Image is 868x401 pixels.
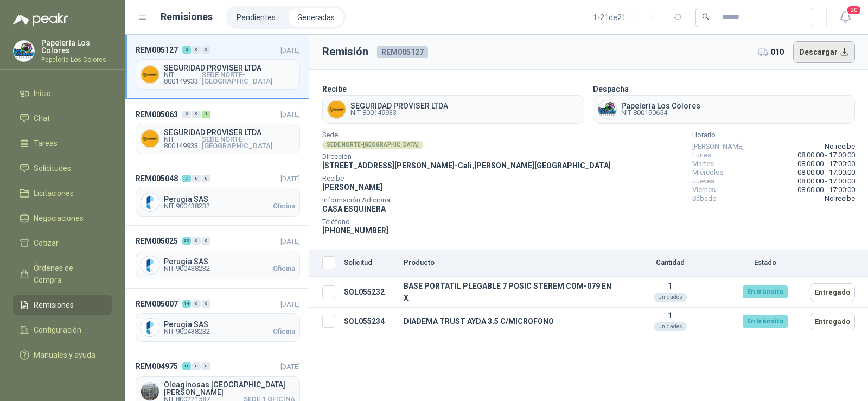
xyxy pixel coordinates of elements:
[692,186,716,194] span: Viernes
[136,44,178,56] span: REM005127
[228,8,284,27] a: Pendientes
[793,41,856,63] button: Descargar
[621,110,700,116] span: NIT 800190654
[34,162,71,174] span: Solicitudes
[724,308,806,335] td: En tránsito
[164,328,210,335] span: NIT 900438232
[399,308,616,335] td: DIADEMA TRUST AYDA 3.5 C/MICROFONO
[34,324,81,336] span: Configuración
[164,72,202,85] span: NIT 800149933
[289,8,343,27] a: Generadas
[125,289,309,351] a: REM0050071400[DATE] Company LogoPerugia SASNIT 900438232Oficina
[192,362,201,370] div: 0
[41,39,112,54] p: Papelería Los Colores
[797,168,855,177] span: 08:00:00 - 17:00:00
[34,187,74,199] span: Licitaciones
[182,362,191,370] div: 18
[182,175,191,182] div: 7
[273,203,295,209] span: Oficina
[280,362,300,371] span: [DATE]
[724,250,806,277] th: Estado
[13,295,112,315] a: Remisiones
[202,237,210,245] div: 0
[350,102,448,110] span: SEGURIDAD PROVISER LTDA
[322,132,611,138] span: Sede
[182,111,191,118] div: 0
[280,300,300,308] span: [DATE]
[192,237,201,245] div: 0
[164,64,295,72] span: SEGURIDAD PROVISER LTDA
[164,381,295,396] span: Oleaginosas [GEOGRAPHIC_DATA][PERSON_NAME]
[136,109,178,120] span: REM005063
[350,110,448,116] span: NIT 800149933
[41,56,112,63] p: Papeleria Los Colores
[14,41,34,61] img: Company Logo
[743,315,788,328] div: En tránsito
[136,235,178,247] span: REM005025
[322,154,611,160] span: Dirección
[399,277,616,308] td: BASE PORTATIL PLEGABLE 7 POSIC STEREM COM-079 EN X
[34,299,74,311] span: Remisiones
[340,277,399,308] td: SOL055232
[846,5,861,15] span: 20
[192,111,201,118] div: 0
[322,205,386,213] span: CASA ESQUINERA
[825,194,855,203] span: No recibe
[692,194,717,203] span: Sábado
[309,250,340,277] th: Seleccionar/deseleccionar
[164,203,210,209] span: NIT 900438232
[141,256,159,274] img: Company Logo
[164,258,295,265] span: Perugia SAS
[399,250,616,277] th: Producto
[34,237,59,249] span: Cotizar
[125,99,309,163] a: REM005063001[DATE] Company LogoSEGURIDAD PROVISER LTDANIT 800149933SEDE NORTE-[GEOGRAPHIC_DATA]
[136,360,178,372] span: REM004975
[13,258,112,290] a: Órdenes de Compra
[141,319,159,336] img: Company Logo
[797,186,855,194] span: 08:00:00 - 17:00:00
[328,100,346,118] img: Company Logo
[192,175,201,182] div: 0
[810,283,855,301] button: Entregado
[835,8,855,27] button: 20
[141,383,159,400] img: Company Logo
[164,129,295,136] span: SEGURIDAD PROVISER LTDA
[322,176,611,181] span: Recibe
[13,345,112,365] a: Manuales y ayuda
[182,300,191,308] div: 14
[322,161,611,170] span: [STREET_ADDRESS][PERSON_NAME] - Cali , [PERSON_NAME][GEOGRAPHIC_DATA]
[13,320,112,340] a: Configuración
[280,110,300,118] span: [DATE]
[654,293,687,302] div: Unidades
[34,112,50,124] span: Chat
[202,175,210,182] div: 0
[125,163,309,226] a: REM005048700[DATE] Company LogoPerugia SASNIT 900438232Oficina
[692,132,855,138] span: Horario
[202,46,210,54] div: 0
[202,111,210,118] div: 1
[13,158,112,179] a: Solicitudes
[136,173,178,184] span: REM005048
[141,66,159,84] img: Company Logo
[692,168,723,177] span: Miércoles
[322,198,611,203] span: Información Adicional
[322,141,423,149] div: SEDE NORTE-[GEOGRAPHIC_DATA]
[182,46,191,54] div: 2
[13,233,112,253] a: Cotizar
[13,183,112,203] a: Licitaciones
[34,262,101,286] span: Órdenes de Compra
[34,212,84,224] span: Negociaciones
[825,142,855,151] span: No recibe
[13,133,112,154] a: Tareas
[616,250,724,277] th: Cantidad
[322,183,382,192] span: [PERSON_NAME]
[164,321,295,328] span: Perugia SAS
[125,226,309,288] a: REM0050253500[DATE] Company LogoPerugia SASNIT 900438232Oficina
[34,87,51,99] span: Inicio
[743,285,788,298] div: En tránsito
[202,300,210,308] div: 0
[724,277,806,308] td: En tránsito
[810,313,855,330] button: Entregado
[280,237,300,245] span: [DATE]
